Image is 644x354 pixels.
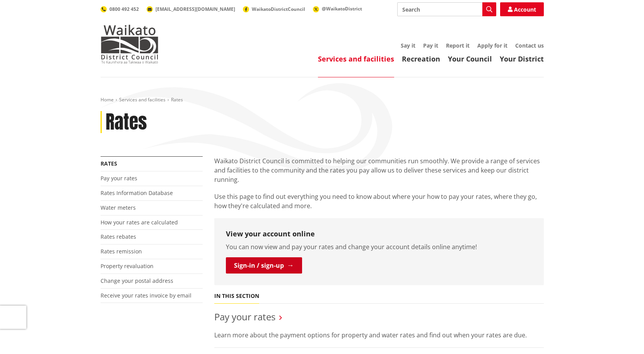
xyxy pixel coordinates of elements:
[101,204,136,211] a: Water meters
[313,5,362,12] a: @WaikatoDistrict
[515,42,544,49] a: Contact us
[397,2,496,16] input: Search input
[101,233,136,240] a: Rates rebates
[226,230,532,238] h3: View your account online
[106,111,147,133] h1: Rates
[214,293,259,299] h5: In this section
[214,156,544,184] p: Waikato District Council is committed to helping our communities run smoothly. We provide a range...
[477,42,507,49] a: Apply for it
[214,192,544,210] p: Use this page to find out everything you need to know about where your how to pay your rates, whe...
[423,42,438,49] a: Pay it
[608,322,636,349] iframe: Messenger Launcher
[101,292,191,299] a: Receive your rates invoice by email
[109,6,139,12] span: 0800 492 452
[322,5,362,12] span: @WaikatoDistrict
[446,42,470,49] a: Report it
[155,6,235,12] span: [EMAIL_ADDRESS][DOMAIN_NAME]
[101,262,154,270] a: Property revaluation
[101,97,544,103] nav: breadcrumb
[402,54,440,63] a: Recreation
[500,54,544,63] a: Your District
[101,277,173,284] a: Change your postal address
[101,219,178,226] a: How your rates are calculated
[101,96,114,103] a: Home
[226,242,532,251] p: You can now view and pay your rates and change your account details online anytime!
[214,310,275,323] a: Pay your rates
[226,257,302,274] a: Sign-in / sign-up
[252,6,305,12] span: WaikatoDistrictCouncil
[101,6,139,12] a: 0800 492 452
[214,330,544,340] p: Learn more about the payment options for property and water rates and find out when your rates ar...
[101,174,137,182] a: Pay your rates
[147,6,235,12] a: [EMAIL_ADDRESS][DOMAIN_NAME]
[101,189,173,197] a: Rates Information Database
[101,160,117,167] a: Rates
[500,2,544,16] a: Account
[243,6,305,12] a: WaikatoDistrictCouncil
[318,54,394,63] a: Services and facilities
[101,25,159,63] img: Waikato District Council - Te Kaunihera aa Takiwaa o Waikato
[101,248,142,255] a: Rates remission
[171,96,183,103] span: Rates
[448,54,492,63] a: Your Council
[119,96,166,103] a: Services and facilities
[401,42,415,49] a: Say it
